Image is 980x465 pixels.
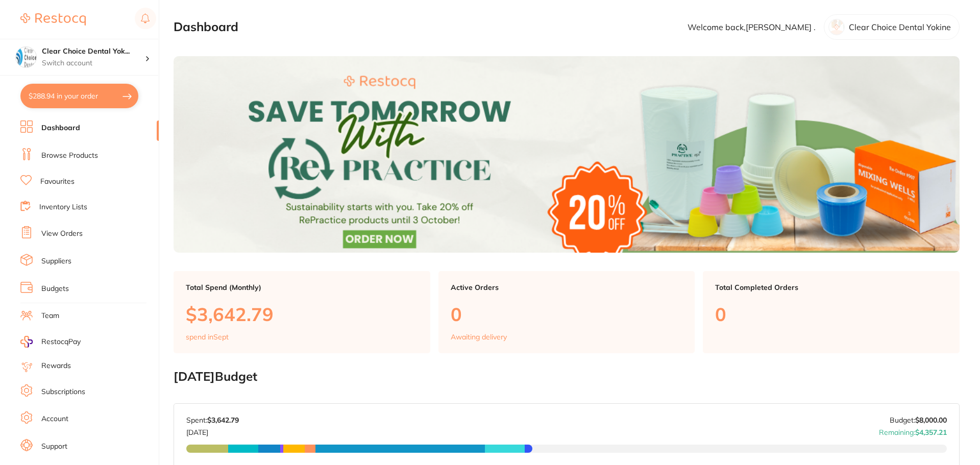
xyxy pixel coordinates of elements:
[39,202,87,212] a: Inventory Lists
[40,177,75,187] a: Favourites
[688,22,816,32] p: Welcome back, [PERSON_NAME] .
[20,336,33,348] img: RestocqPay
[879,424,947,436] p: Remaining:
[451,333,507,341] p: Awaiting delivery
[174,56,960,253] img: Dashboard
[890,416,947,424] p: Budget:
[41,361,71,371] a: Rewards
[41,123,80,133] a: Dashboard
[207,415,239,425] strong: $3,642.79
[915,415,947,425] strong: $8,000.00
[42,46,145,57] h4: Clear Choice Dental Yokine
[42,58,145,68] p: Switch account
[174,20,238,34] h2: Dashboard
[915,428,947,437] strong: $4,357.21
[703,271,960,354] a: Total Completed Orders0
[186,424,239,436] p: [DATE]
[41,151,98,161] a: Browse Products
[715,304,947,325] p: 0
[186,304,418,325] p: $3,642.79
[41,414,68,424] a: Account
[41,311,59,321] a: Team
[16,47,36,67] img: Clear Choice Dental Yokine
[451,304,683,325] p: 0
[41,387,85,397] a: Subscriptions
[174,271,430,354] a: Total Spend (Monthly)$3,642.79spend inSept
[186,283,418,291] p: Total Spend (Monthly)
[20,84,138,108] button: $288.94 in your order
[20,8,86,31] a: Restocq Logo
[451,283,683,291] p: Active Orders
[174,370,960,384] h2: [DATE] Budget
[20,336,81,348] a: RestocqPay
[438,271,695,354] a: Active Orders0Awaiting delivery
[41,442,67,452] a: Support
[20,13,86,26] img: Restocq Logo
[41,337,81,347] span: RestocqPay
[41,256,71,266] a: Suppliers
[41,229,83,239] a: View Orders
[41,284,69,294] a: Budgets
[849,22,951,32] p: Clear Choice Dental Yokine
[186,333,229,341] p: spend in Sept
[186,416,239,424] p: Spent:
[715,283,947,291] p: Total Completed Orders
